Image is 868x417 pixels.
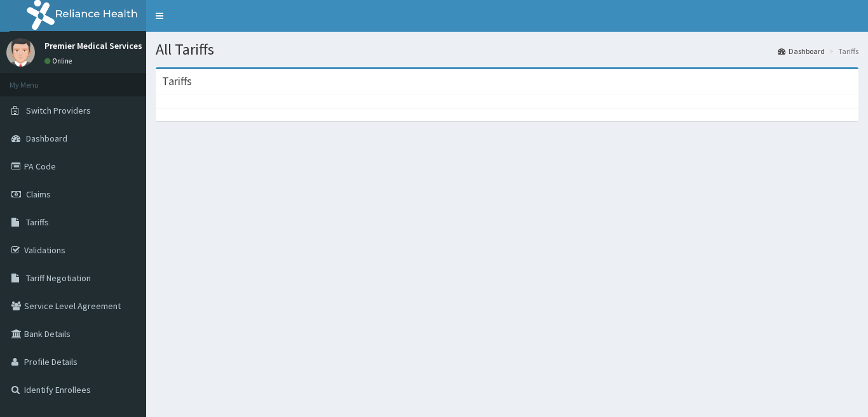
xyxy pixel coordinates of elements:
[26,272,91,284] span: Tariff Negotiation
[162,76,192,87] h3: Tariffs
[6,38,35,67] img: User Image
[44,41,142,50] p: Premier Medical Services
[26,189,51,200] span: Claims
[826,46,858,56] li: Tariffs
[26,105,91,116] span: Switch Providers
[26,216,49,228] span: Tariffs
[778,46,825,56] a: Dashboard
[44,56,75,65] a: Online
[156,41,858,58] h1: All Tariffs
[26,133,67,144] span: Dashboard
